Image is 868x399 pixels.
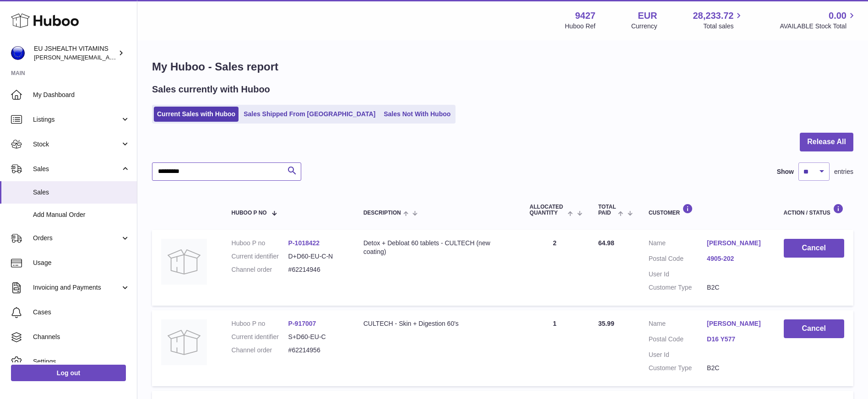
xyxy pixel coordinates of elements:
[598,204,616,216] span: Total paid
[649,254,707,265] dt: Postal Code
[33,357,130,366] span: Settings
[707,239,765,248] a: [PERSON_NAME]
[693,10,744,31] a: 28,233.72 Total sales
[707,319,765,328] a: [PERSON_NAME]
[33,165,120,173] span: Sales
[649,283,707,292] dt: Customer Type
[780,10,857,31] a: 0.00 AVAILABLE Stock Total
[363,239,511,256] div: Detox + Debloat 60 tablets - CULTECH (new coating)
[363,210,401,216] span: Description
[288,239,320,247] a: P-1018422
[232,252,288,261] dt: Current identifier
[800,133,853,151] button: Release All
[33,91,130,99] span: My Dashboard
[363,319,511,328] div: CULTECH - Skin + Digestion 60's
[780,22,857,31] span: AVAILABLE Stock Total
[161,239,207,285] img: no-photo.jpg
[834,167,853,176] span: entries
[598,239,614,247] span: 64.98
[707,254,765,263] a: 4905-202
[288,265,345,274] dd: #62214946
[152,59,853,74] h1: My Huboo - Sales report
[154,107,239,122] a: Current Sales with Huboo
[631,22,657,31] div: Currency
[707,364,765,372] dd: B2C
[33,210,130,219] span: Add Manual Order
[521,230,589,306] td: 2
[521,310,589,386] td: 1
[288,252,345,261] dd: D+D60-EU-C-N
[11,46,25,60] img: laura@jessicasepel.com
[649,364,707,372] dt: Customer Type
[707,335,765,344] a: D16 Y577
[232,265,288,274] dt: Channel order
[380,107,454,122] a: Sales Not With Huboo
[33,333,130,341] span: Channels
[598,320,614,327] span: 35.99
[33,283,120,292] span: Invoicing and Payments
[33,140,120,149] span: Stock
[649,350,707,359] dt: User Id
[161,319,207,365] img: no-photo.jpg
[784,319,844,338] button: Cancel
[33,115,120,124] span: Listings
[649,239,707,250] dt: Name
[33,259,130,267] span: Usage
[649,270,707,279] dt: User Id
[649,204,765,216] div: Customer
[649,319,707,330] dt: Name
[693,10,733,22] span: 28,233.72
[232,239,288,248] dt: Huboo P no
[565,22,596,31] div: Huboo Ref
[777,167,794,176] label: Show
[33,308,130,317] span: Cases
[232,346,288,355] dt: Channel order
[784,204,844,216] div: Action / Status
[575,10,596,22] strong: 9427
[34,44,116,62] div: EU JSHEALTH VITAMINS
[33,188,130,197] span: Sales
[240,107,379,122] a: Sales Shipped From [GEOGRAPHIC_DATA]
[232,210,267,216] span: Huboo P no
[33,234,120,243] span: Orders
[707,283,765,292] dd: B2C
[703,22,744,31] span: Total sales
[288,333,345,341] dd: S+D60-EU-C
[638,10,657,22] strong: EUR
[530,204,565,216] span: ALLOCATED Quantity
[11,365,126,381] a: Log out
[232,333,288,341] dt: Current identifier
[288,346,345,355] dd: #62214956
[232,319,288,328] dt: Huboo P no
[829,10,846,22] span: 0.00
[288,320,316,327] a: P-917007
[34,54,184,61] span: [PERSON_NAME][EMAIL_ADDRESS][DOMAIN_NAME]
[784,239,844,258] button: Cancel
[152,83,270,96] h2: Sales currently with Huboo
[649,335,707,346] dt: Postal Code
